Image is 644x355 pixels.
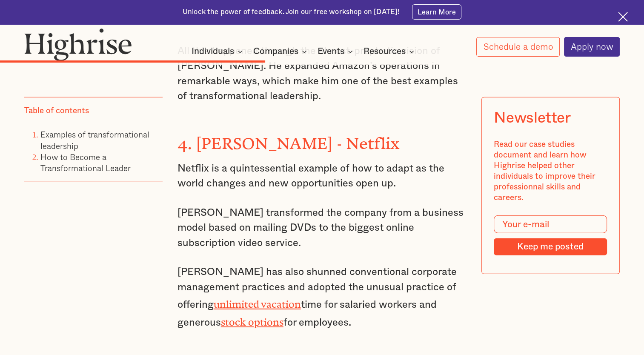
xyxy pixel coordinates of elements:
div: Individuals [192,46,234,57]
p: [PERSON_NAME] transformed the company from a business model based on mailing DVDs to the biggest ... [177,206,467,251]
p: [PERSON_NAME] has also shunned conventional corporate management practices and adopted the unusua... [177,265,467,330]
p: Netflix is a quintessential example of how to adapt as the world changes and new opportunities op... [177,161,467,192]
div: Resources [364,46,406,57]
div: Individuals [192,46,245,57]
a: unlimited vacation [214,298,301,305]
div: Events [318,46,355,57]
img: Highrise logo [24,28,132,60]
a: stock options [221,316,283,323]
div: Companies [253,46,309,57]
div: Resources [364,46,417,57]
input: Your e-mail [494,215,607,233]
div: Unlock the power of feedback. Join our free workshop on [DATE]! [183,7,400,17]
div: Read our case studies document and learn how Highrise helped other individuals to improve their p... [494,139,607,203]
div: Newsletter [494,109,571,126]
p: All this happened through the almost-prophetic vision of [PERSON_NAME]. He expanded Amazon’s oper... [177,44,467,104]
div: Table of contents [24,105,89,116]
a: Apply now [564,37,620,57]
input: Keep me posted [494,238,607,255]
a: Examples of transformational leadership [40,128,149,152]
strong: 4. [PERSON_NAME] - Netflix [177,134,400,144]
a: Schedule a demo [476,37,560,57]
img: Cross icon [618,12,628,22]
a: Learn More [412,4,462,20]
form: Modal Form [494,215,607,255]
div: Events [318,46,344,57]
div: Companies [253,46,298,57]
a: How to Become a Transformational Leader [40,150,131,174]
